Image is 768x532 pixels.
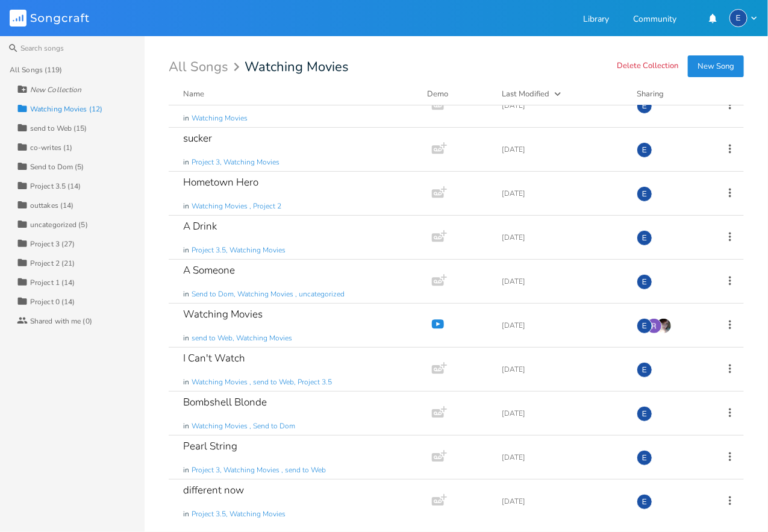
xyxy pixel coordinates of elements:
[183,245,189,255] span: in
[183,509,189,519] span: in
[183,133,212,143] div: sucker
[502,278,622,285] div: [DATE]
[583,15,609,25] a: Library
[183,441,237,451] div: Pearl String
[183,397,267,407] div: Bombshell Blonde
[192,333,292,343] span: send to Web, Watching Movies
[30,318,92,325] div: Shared with me (0)
[30,221,88,228] div: uncategorized (5)
[183,265,235,275] div: A Someone
[633,15,676,25] a: Community
[30,163,84,171] div: Send to Dom (5)
[183,421,189,431] span: in
[192,465,326,475] span: Project 3, Watching Movies , send to Web
[617,61,678,72] button: Delete Collection
[502,89,549,99] div: Last Modified
[30,144,72,151] div: co-writes (1)
[637,362,652,378] div: Erin Nicole
[502,146,622,153] div: [DATE]
[30,279,75,286] div: Project 1 (14)
[637,274,652,290] div: Erin Nicole
[30,86,81,93] div: New Collection
[192,421,295,431] span: Watching Movies , Send to Dom
[502,454,622,461] div: [DATE]
[30,240,75,248] div: Project 3 (27)
[192,245,286,255] span: Project 3.5, Watching Movies
[30,298,75,305] div: Project 0 (14)
[502,366,622,373] div: [DATE]
[192,289,345,299] span: Send to Dom, Watching Movies , uncategorized
[729,9,748,27] div: Erin Nicole
[30,183,81,190] div: Project 3.5 (14)
[30,202,73,209] div: outtakes (14)
[30,105,102,113] div: Watching Movies (12)
[192,201,281,211] span: Watching Movies , Project 2
[183,333,189,343] span: in
[10,66,63,74] div: All Songs (119)
[183,89,204,99] div: Name
[729,9,758,27] button: E
[192,157,279,167] span: Project 3, Watching Movies
[637,494,652,510] div: Erin Nicole
[183,309,263,319] div: Watching Movies
[502,322,622,329] div: [DATE]
[192,377,332,387] span: Watching Movies , send to Web, Project 3.5
[183,157,189,167] span: in
[637,450,652,466] div: Erin Nicole
[192,113,248,124] span: Watching Movies
[637,186,652,202] div: Erin Nicole
[502,498,622,505] div: [DATE]
[183,113,189,124] span: in
[502,410,622,417] div: [DATE]
[637,142,652,158] div: Erin Nicole
[646,318,662,334] img: Robert Learst
[502,234,622,241] div: [DATE]
[637,230,652,246] div: Erin Nicole
[688,55,744,77] button: New Song
[183,201,189,211] span: in
[169,61,243,73] div: All Songs
[427,88,487,100] div: Demo
[183,353,245,363] div: I Can't Watch
[183,485,244,495] div: different now
[637,98,652,114] div: Erin Nicole
[183,177,258,187] div: Hometown Hero
[502,88,622,100] button: Last Modified
[637,88,709,100] div: Sharing
[502,102,622,109] div: [DATE]
[637,318,652,334] div: Erin Nicole
[183,377,189,387] span: in
[502,190,622,197] div: [DATE]
[183,289,189,299] span: in
[183,221,217,231] div: A Drink
[30,260,75,267] div: Project 2 (21)
[637,406,652,422] div: Erin Nicole
[183,88,413,100] button: Name
[245,60,349,74] span: Watching Movies
[183,465,189,475] span: in
[192,509,286,519] span: Project 3.5, Watching Movies
[656,318,672,334] img: Elle Morgan
[30,125,87,132] div: send to Web (15)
